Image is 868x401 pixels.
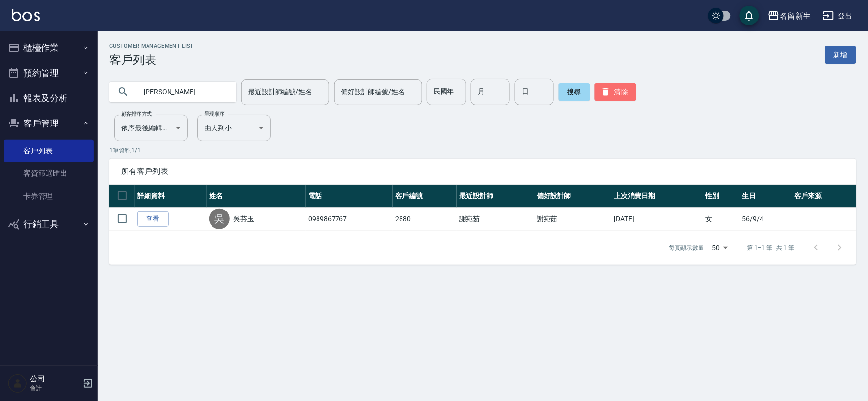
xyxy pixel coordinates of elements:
td: 女 [703,208,740,231]
button: 搜尋 [559,83,590,101]
th: 詳細資料 [135,185,207,208]
button: 預約管理 [4,61,94,86]
button: 登出 [819,7,856,25]
div: 由大到小 [197,115,271,141]
th: 客戶編號 [393,185,457,208]
th: 電話 [306,185,393,208]
th: 生日 [740,185,792,208]
td: [DATE] [612,208,703,231]
p: 會計 [30,384,80,393]
td: 2880 [393,208,457,231]
button: 行銷工具 [4,211,94,237]
a: 新增 [825,46,856,64]
p: 1 筆資料, 1 / 1 [109,146,856,155]
th: 姓名 [207,185,306,208]
td: 56/9/4 [740,208,792,231]
td: 謝宛茹 [534,208,612,231]
button: 報表及分析 [4,85,94,111]
button: 客戶管理 [4,111,94,136]
a: 客戶列表 [4,140,94,162]
button: 清除 [595,83,636,101]
th: 偏好設計師 [534,185,612,208]
input: 搜尋關鍵字 [137,79,229,105]
label: 顧客排序方式 [121,110,152,118]
button: 名留新生 [764,6,815,26]
div: 名留新生 [780,10,811,22]
th: 性別 [703,185,740,208]
div: 吳 [209,209,230,229]
a: 吳芬玉 [233,214,254,224]
h2: Customer Management List [109,43,194,49]
h3: 客戶列表 [109,53,194,67]
a: 卡券管理 [4,185,94,208]
a: 查看 [137,211,169,227]
img: Logo [12,9,40,21]
label: 呈現順序 [204,110,225,118]
th: 客戶來源 [792,185,856,208]
td: 謝宛茹 [457,208,534,231]
td: 0989867767 [306,208,393,231]
button: 櫃檯作業 [4,35,94,61]
p: 第 1–1 筆 共 1 筆 [747,243,795,252]
th: 最近設計師 [457,185,534,208]
div: 依序最後編輯時間 [114,115,188,141]
span: 所有客戶列表 [121,167,845,176]
img: Person [8,374,27,393]
div: 50 [708,234,732,261]
p: 每頁顯示數量 [669,243,704,252]
th: 上次消費日期 [612,185,703,208]
h5: 公司 [30,374,80,384]
button: save [740,6,759,25]
a: 客資篩選匯出 [4,162,94,185]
